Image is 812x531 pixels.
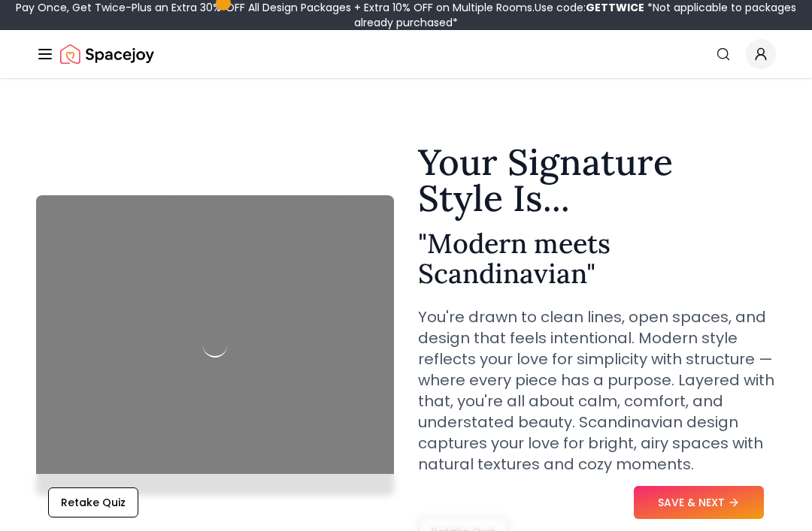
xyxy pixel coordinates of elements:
img: Spacejoy Logo [60,39,154,69]
button: SAVE & NEXT [634,486,764,519]
p: You're drawn to clean lines, open spaces, and design that feels intentional. Modern style reflect... [418,306,776,475]
a: Spacejoy [60,39,154,69]
button: Retake Quiz [48,487,138,517]
nav: Global [36,30,776,78]
h2: " Modern meets Scandinavian " [418,228,776,288]
h1: Your Signature Style Is... [418,144,776,216]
